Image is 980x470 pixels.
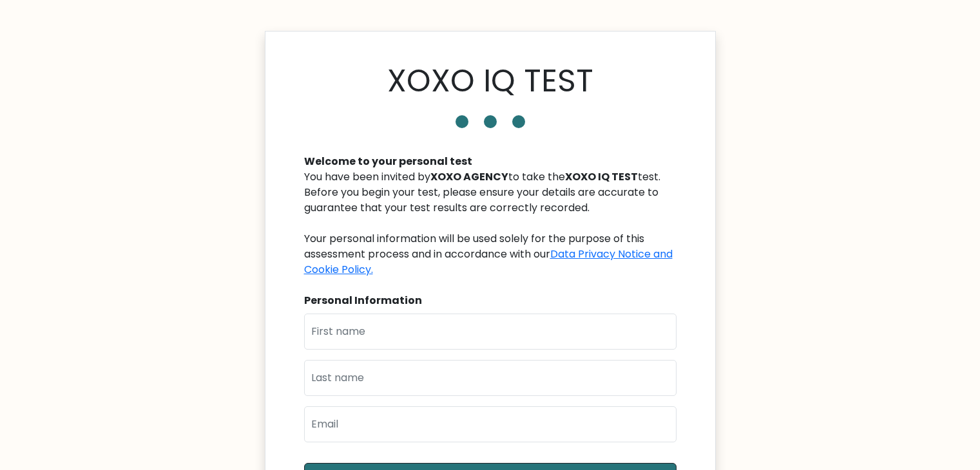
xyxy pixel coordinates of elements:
[304,169,677,277] div: You have been invited by to take the test. Before you begin your test, please ensure your details...
[304,314,677,350] input: First name
[387,62,593,100] h1: XOXO IQ TEST
[430,169,508,184] b: XOXO AGENCY
[304,406,677,442] input: Email
[304,360,677,396] input: Last name
[304,293,677,308] div: Personal Information
[304,154,677,169] div: Welcome to your personal test
[304,247,673,277] a: Data Privacy Notice and Cookie Policy.
[565,169,638,184] b: XOXO IQ TEST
